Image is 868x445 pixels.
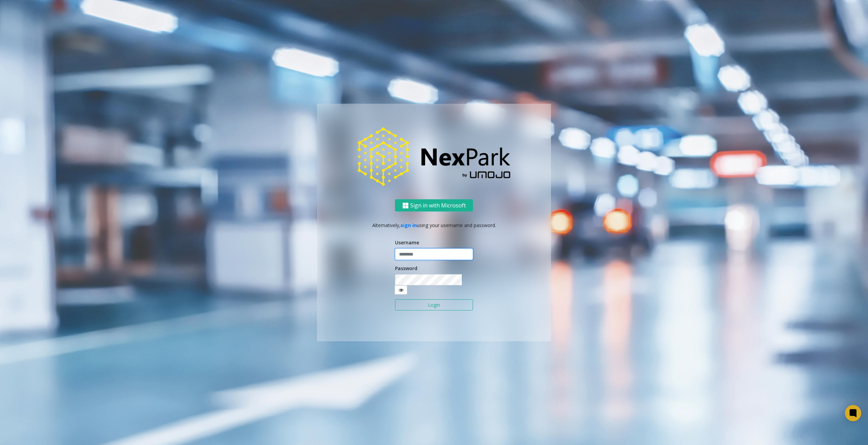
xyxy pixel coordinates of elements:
label: Username [395,239,419,246]
button: Login [395,299,473,311]
label: Password [395,265,417,272]
button: Sign in with Microsoft [395,199,473,212]
a: sign in [400,222,417,228]
p: Alternatively, using your username and password. [324,222,544,229]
